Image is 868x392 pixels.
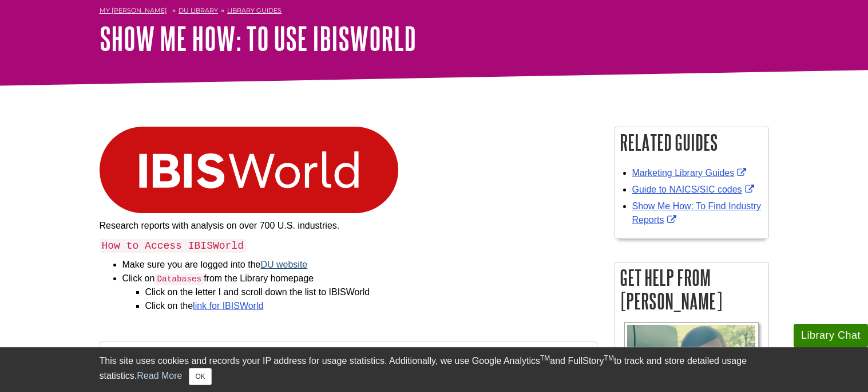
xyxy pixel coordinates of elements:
button: Library Chat [794,324,868,347]
li: Click on the letter I and scroll down the list to IBISWorld [145,285,597,299]
nav: breadcrumb [100,3,769,21]
a: DU Library [179,6,218,14]
li: Click on the [145,299,597,313]
a: link for IBISWorld [193,301,263,311]
a: Link opens in new window [632,185,757,194]
img: ibisworld logo [100,127,398,213]
a: Library Guides [227,6,282,14]
div: This site uses cookies and records your IP address for usage statistics. Additionally, we use Goo... [100,354,769,385]
a: Read More [137,371,182,381]
button: Close [189,368,211,385]
li: Make sure you are logged into the [122,258,597,272]
h2: What to Find in IBISWorld [100,342,597,373]
a: Link opens in new window [632,168,750,178]
a: DU website [260,260,307,269]
sup: TM [604,354,614,362]
li: Click on from the Library homepage [122,272,597,313]
code: How to Access IBISWorld [100,239,246,253]
h2: Related Guides [615,127,768,158]
a: Link opens in new window [632,201,762,225]
a: Show Me How: To Use IBISWorld [100,21,416,56]
h2: Get Help From [PERSON_NAME] [615,262,768,316]
code: Databases [154,273,204,285]
sup: TM [540,354,550,362]
p: Research reports with analysis on over 700 U.S. industries. [100,219,597,233]
a: My [PERSON_NAME] [100,6,167,15]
